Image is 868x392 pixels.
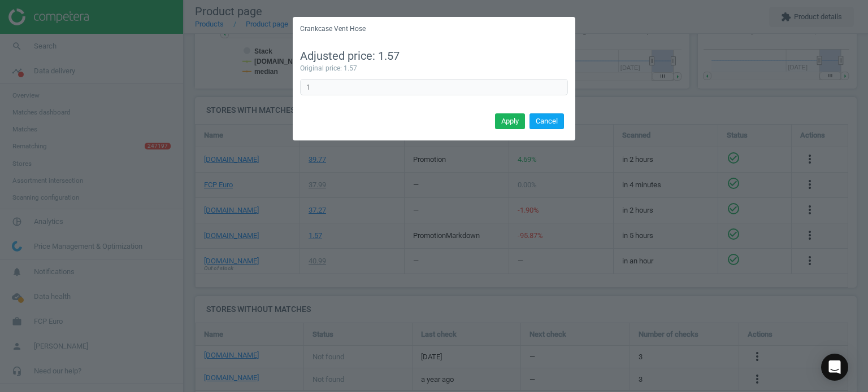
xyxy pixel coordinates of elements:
[300,49,568,64] div: Adjusted price: 1.57
[530,113,564,129] button: Cancel
[300,64,568,73] div: Original price: 1.57
[821,354,848,381] div: Open Intercom Messenger
[300,24,366,34] h5: Crankcase Vent Hose
[495,113,525,129] button: Apply
[300,79,568,96] input: Enter correct coefficient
